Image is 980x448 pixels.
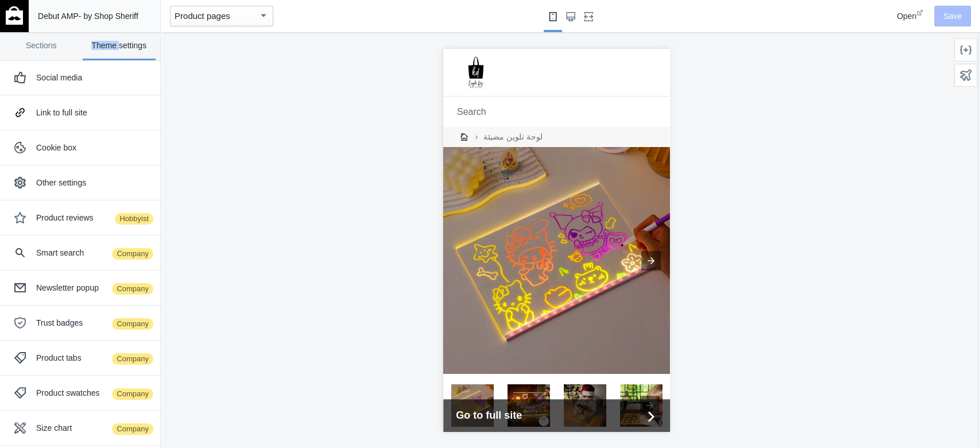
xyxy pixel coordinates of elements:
span: Open [897,11,916,21]
div: Next item in carousel (2 of 4) [197,347,216,366]
div: Product tabs [36,352,152,364]
span: Hobbyist [114,212,154,226]
img: Product image thumbnail 4 [177,335,219,378]
span: لوحة تلوين مضيئة [38,78,101,98]
input: Search [5,52,222,74]
div: Product reviews [36,212,152,223]
a: submit search [205,52,216,74]
a: Home [10,78,32,99]
div: Trust badges [36,317,152,329]
div: Other settings [36,177,152,188]
span: Company [111,387,154,401]
span: Debut AMP [38,11,79,21]
mat-select-trigger: Product pages [175,11,230,21]
div: Next item in carousel (2 of 4) [198,202,218,222]
span: Company [111,422,154,436]
div: Newsletter popup [36,282,152,293]
button: Go to slide 2 [60,331,111,383]
button: Go to slide 3 [116,331,168,383]
span: Company [111,282,154,296]
div: Size chart [36,422,152,434]
button: Menu [195,12,219,35]
div: Smart search [36,247,152,258]
img: Product image thumbnail 2 [64,335,107,378]
img: main-logo_60x60_white.png [6,6,23,25]
span: Company [111,247,154,261]
div: Cookie box [36,142,152,153]
img: Product image thumbnail 1 [8,335,51,378]
img: Product image thumbnail 3 [121,335,163,378]
span: Company [111,317,154,331]
img: image [13,3,53,44]
span: Go to full site [13,359,199,374]
span: - by Shop Sheriff [79,11,138,21]
button: Go to slide 1 [3,331,55,383]
span: › [30,78,37,98]
div: Product swatches [36,387,152,399]
span: Company [111,352,154,366]
button: Go to slide 4 [172,331,224,383]
a: Theme settings [83,32,156,60]
div: Social media [36,72,152,83]
a: Sections [5,32,78,60]
div: Link to full site [36,107,152,118]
